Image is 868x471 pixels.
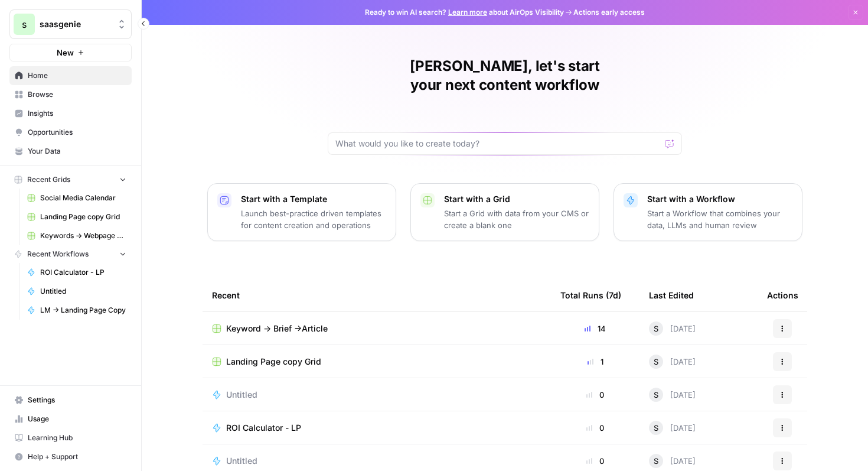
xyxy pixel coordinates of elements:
[22,282,132,301] a: Untitled
[335,138,660,150] input: What would you like to create today?
[22,301,132,320] a: LM -> Landing Page Copy
[40,18,111,30] span: saasgenie
[226,389,257,401] span: Untitled
[328,57,682,95] h1: [PERSON_NAME], let's start your next content workflow
[767,279,798,311] div: Actions
[241,207,386,231] p: Launch best-practice driven templates for content creation and operations
[28,451,126,462] span: Help + Support
[28,127,126,138] span: Opportunities
[27,249,89,259] span: Recent Workflows
[9,66,132,85] a: Home
[9,245,132,263] button: Recent Workflows
[560,323,630,334] div: 14
[40,267,126,278] span: ROI Calculator - LP
[9,171,132,189] button: Recent Grids
[560,455,630,467] div: 0
[654,455,658,467] span: S
[9,123,132,142] a: Opportunities
[22,226,132,245] a: Keywords -> Webpage Grid
[649,388,696,402] div: [DATE]
[22,207,132,226] a: Landing Page copy Grid
[647,193,792,205] p: Start with a Workflow
[654,323,658,334] span: S
[654,389,658,401] span: S
[40,286,126,297] span: Untitled
[226,455,257,467] span: Untitled
[27,174,70,185] span: Recent Grids
[40,230,126,241] span: Keywords -> Webpage Grid
[28,414,126,424] span: Usage
[28,89,126,100] span: Browse
[57,47,74,59] span: New
[22,263,132,282] a: ROI Calculator - LP
[28,433,126,443] span: Learning Hub
[647,207,792,231] p: Start a Workflow that combines your data, LLMs and human review
[212,422,541,434] a: ROI Calculator - LP
[410,183,599,241] button: Start with a GridStart a Grid with data from your CMS or create a blank one
[212,356,541,368] a: Landing Page copy Grid
[9,9,132,39] button: Workspace: saasgenie
[365,7,564,18] span: Ready to win AI search? about AirOps Visibility
[9,104,132,123] a: Insights
[22,17,27,31] span: s
[9,410,132,428] a: Usage
[9,447,132,466] button: Help + Support
[560,389,630,401] div: 0
[448,8,487,17] a: Learn more
[22,189,132,207] a: Social Media Calendar
[212,279,541,311] div: Recent
[573,7,645,18] span: Actions early access
[40,212,126,222] span: Landing Page copy Grid
[28,146,126,157] span: Your Data
[654,422,658,434] span: S
[212,389,541,401] a: Untitled
[560,356,630,368] div: 1
[28,70,126,81] span: Home
[28,108,126,119] span: Insights
[444,207,589,231] p: Start a Grid with data from your CMS or create a blank one
[226,356,321,368] span: Landing Page copy Grid
[212,323,541,334] a: Keyword -> Brief ->Article
[9,85,132,104] a: Browse
[649,421,696,435] div: [DATE]
[40,193,126,203] span: Social Media Calendar
[560,279,621,311] div: Total Runs (7d)
[649,454,696,468] div: [DATE]
[9,391,132,410] a: Settings
[654,356,658,368] span: S
[9,44,132,61] button: New
[226,422,301,434] span: ROI Calculator - LP
[241,193,386,205] p: Start with a Template
[560,422,630,434] div: 0
[444,193,589,205] p: Start with a Grid
[9,142,132,161] a: Your Data
[40,305,126,316] span: LM -> Landing Page Copy
[614,183,802,241] button: Start with a WorkflowStart a Workflow that combines your data, LLMs and human review
[649,355,696,369] div: [DATE]
[226,323,328,334] span: Keyword -> Brief ->Article
[212,455,541,467] a: Untitled
[649,321,696,336] div: [DATE]
[207,183,396,241] button: Start with a TemplateLaunch best-practice driven templates for content creation and operations
[9,428,132,447] a: Learning Hub
[649,279,694,311] div: Last Edited
[28,395,126,405] span: Settings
